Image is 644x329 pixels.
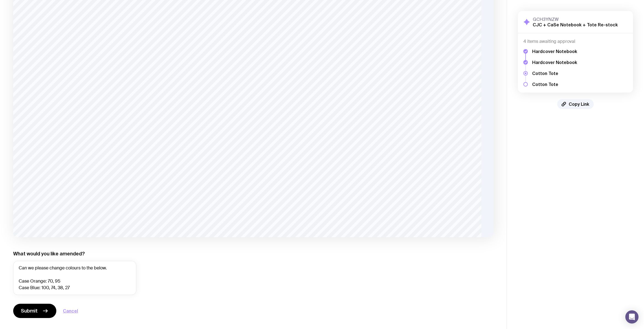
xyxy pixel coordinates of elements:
[625,310,639,324] div: Open Intercom Messenger
[13,304,56,318] button: Submit
[63,308,78,314] button: Cancel
[532,49,577,54] h5: Hardcover Notebook
[533,22,618,27] h2: CJC + CaSe Notebook + Tote Re-stock
[523,39,628,44] h4: 4 items awaiting approval
[569,101,589,107] span: Copy Link
[532,71,577,76] h5: Cotton Tote
[532,60,577,65] h5: Hardcover Notebook
[21,308,38,314] span: Submit
[533,16,618,22] h3: GCH3YNZW
[532,82,577,87] h5: Cotton Tote
[13,250,85,257] label: What would you like amended?
[557,99,594,109] button: Copy Link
